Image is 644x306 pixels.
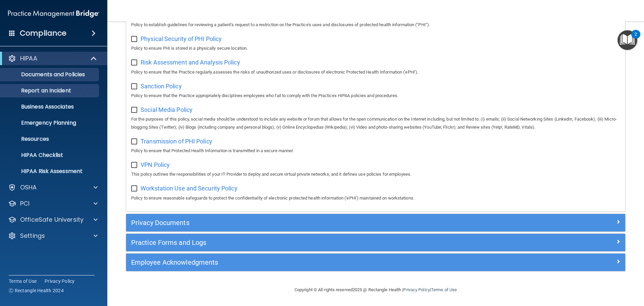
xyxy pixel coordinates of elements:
h4: Compliance [20,29,66,38]
a: Terms of Use [9,278,37,285]
a: Settings [8,232,98,240]
img: PMB logo [8,7,99,20]
p: Policy to establish guidelines for reviewing a patient’s request to a restriction on the Practice... [131,21,620,29]
p: For the purposes of this policy, social media should be understood to include any website or foru... [131,115,620,131]
p: OfficeSafe University [20,216,84,224]
span: Ⓒ Rectangle Health 2024 [9,287,64,294]
p: Resources [4,136,96,142]
p: Report an Incident [4,87,96,94]
p: This policy outlines the responsibilities of your IT Provider to deploy and secure virtual privat... [131,170,620,178]
a: OSHA [8,183,98,191]
span: Workstation Use and Security Policy [141,185,237,192]
p: Policy to ensure PHI is stored in a physically secure location. [131,44,620,52]
p: HIPAA Risk Assessment [4,168,96,175]
p: HIPAA Checklist [4,152,96,159]
p: Documents and Policies [4,71,96,78]
p: Policy to ensure that Protected Health Information is transmitted in a secure manner. [131,147,620,155]
span: VPN Policy [141,161,170,168]
p: Emergency Planning [4,120,96,126]
a: Privacy Policy [403,287,430,292]
span: Physical Security of PHI Policy [141,35,222,42]
button: Open Resource Center, 2 new notifications [618,30,637,50]
span: Transmission of PHI Policy [141,138,212,145]
div: Copyright © All rights reserved 2025 @ Rectangle Health | | [253,279,498,301]
a: Terms of Use [431,287,457,292]
h5: Practice Forms and Logs [131,239,495,246]
a: Practice Forms and Logs [131,237,620,248]
p: OSHA [20,183,37,191]
a: Employee Acknowledgments [131,257,620,268]
a: OfficeSafe University [8,216,98,224]
p: Policy to ensure reasonable safeguards to protect the confidentiality of electronic protected hea... [131,194,620,202]
p: HIPAA [20,54,37,62]
h5: Employee Acknowledgments [131,259,495,266]
span: Risk Assessment and Analysis Policy [141,59,240,66]
a: Privacy Documents [131,217,620,228]
p: Policy to ensure that the Practice appropriately disciplines employees who fail to comply with th... [131,92,620,100]
p: Policy to ensure that the Practice regularly assesses the risks of unauthorized uses or disclosur... [131,68,620,76]
div: 2 [635,34,637,43]
p: Settings [20,232,45,240]
span: Sanction Policy [141,83,182,90]
a: Privacy Policy [45,278,75,285]
h5: Privacy Documents [131,219,495,226]
span: Social Media Policy [141,106,193,113]
p: Business Associates [4,103,96,110]
a: PCI [8,200,98,208]
p: PCI [20,200,30,208]
a: HIPAA [8,54,97,62]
